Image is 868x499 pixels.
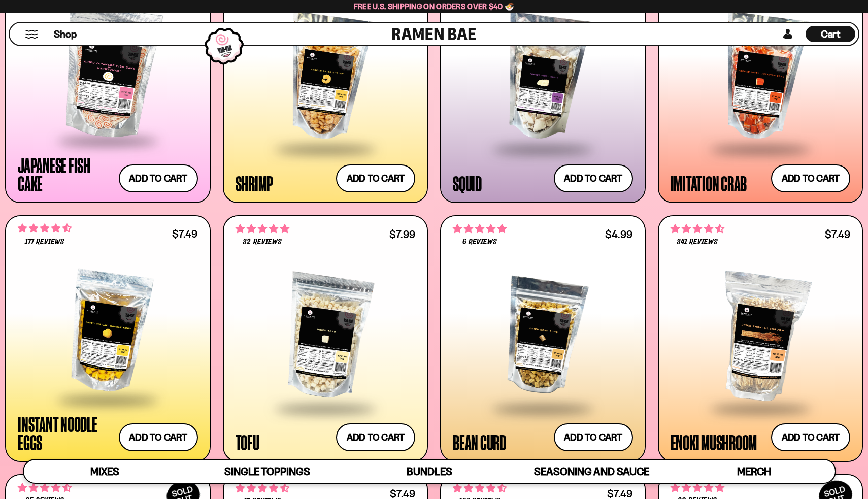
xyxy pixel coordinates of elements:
a: Mixes [24,460,186,483]
a: 5.00 stars 6 reviews $4.99 Bean Curd Add to cart [440,215,646,462]
a: Bundles [348,460,511,483]
a: 4.71 stars 177 reviews $7.49 Instant Noodle Eggs Add to cart [5,215,211,462]
div: $4.99 [605,229,632,239]
div: $7.49 [172,229,197,239]
div: Shrimp [236,174,274,192]
div: Enoki Mushroom [671,433,757,451]
button: Add to cart [771,423,850,451]
a: Shop [54,26,77,42]
span: 6 reviews [462,238,497,246]
a: Seasoning and Sauce [511,460,673,483]
button: Add to cart [771,164,850,192]
div: Instant Noodle Eggs [18,415,114,451]
span: Cart [821,28,841,40]
a: Single Toppings [186,460,349,483]
a: Merch [673,460,835,483]
div: Japanese Fish Cake [18,156,114,192]
div: Squid [453,174,482,192]
div: Tofu [236,433,259,451]
div: Imitation Crab [671,174,747,192]
span: Bundles [407,465,452,478]
span: Merch [737,465,771,478]
div: $7.99 [389,229,415,239]
div: $7.49 [390,489,415,498]
div: $7.49 [825,229,850,239]
span: Shop [54,27,77,41]
div: Cart [806,23,855,45]
span: 4.71 stars [18,222,72,235]
span: 4.68 stars [453,482,507,495]
button: Add to cart [119,164,198,192]
span: 341 reviews [677,238,718,246]
span: 177 reviews [25,238,64,246]
button: Mobile Menu Trigger [25,30,39,39]
span: 4.53 stars [671,222,724,236]
span: Free U.S. Shipping on Orders over $40 🍜 [354,2,515,11]
span: Seasoning and Sauce [534,465,649,478]
a: 4.53 stars 341 reviews $7.49 Enoki Mushroom Add to cart [658,215,863,462]
div: Bean Curd [453,433,506,451]
span: 4.78 stars [236,222,289,236]
button: Add to cart [554,423,633,451]
span: Mixes [90,465,119,478]
button: Add to cart [554,164,633,192]
button: Add to cart [336,164,415,192]
a: 4.78 stars 32 reviews $7.99 Tofu Add to cart [223,215,428,462]
span: 32 reviews [243,238,281,246]
button: Add to cart [119,423,198,451]
div: $7.49 [607,489,632,498]
button: Add to cart [336,423,415,451]
span: 4.86 stars [671,481,724,494]
span: 4.59 stars [236,482,289,495]
span: 5.00 stars [453,222,507,236]
span: Single Toppings [224,465,310,478]
span: 4.52 stars [18,481,72,494]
